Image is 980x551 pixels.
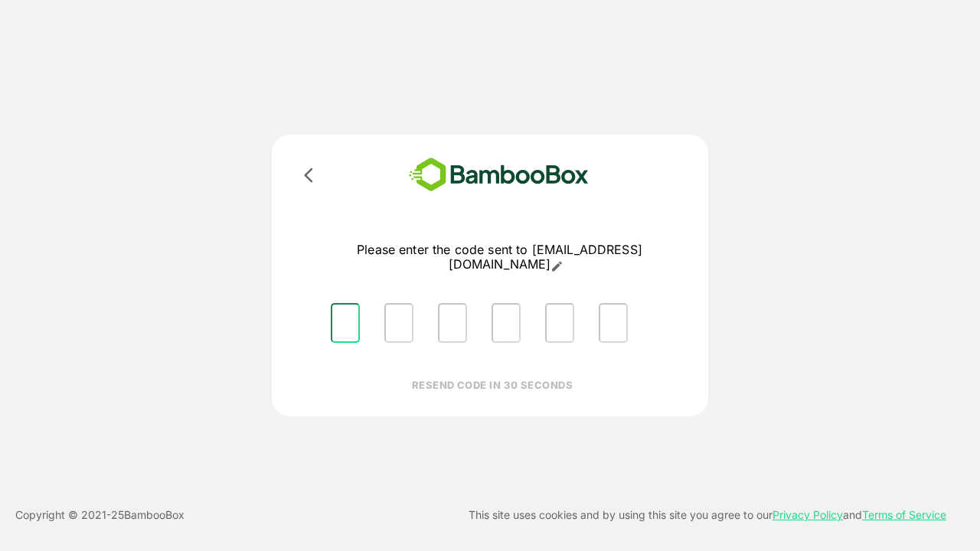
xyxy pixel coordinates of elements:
p: This site uses cookies and by using this site you agree to our and [469,506,946,524]
input: Please enter OTP character 2 [384,303,413,343]
img: bamboobox [387,153,611,197]
p: Copyright © 2021- 25 BambooBox [15,506,185,524]
a: Privacy Policy [773,508,843,521]
input: Please enter OTP character 6 [599,303,628,343]
input: Please enter OTP character 5 [545,303,574,343]
input: Please enter OTP character 1 [331,303,360,343]
p: Please enter the code sent to [EMAIL_ADDRESS][DOMAIN_NAME] [318,243,681,272]
input: Please enter OTP character 4 [492,303,521,343]
a: Terms of Service [862,508,946,521]
input: Please enter OTP character 3 [438,303,467,343]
